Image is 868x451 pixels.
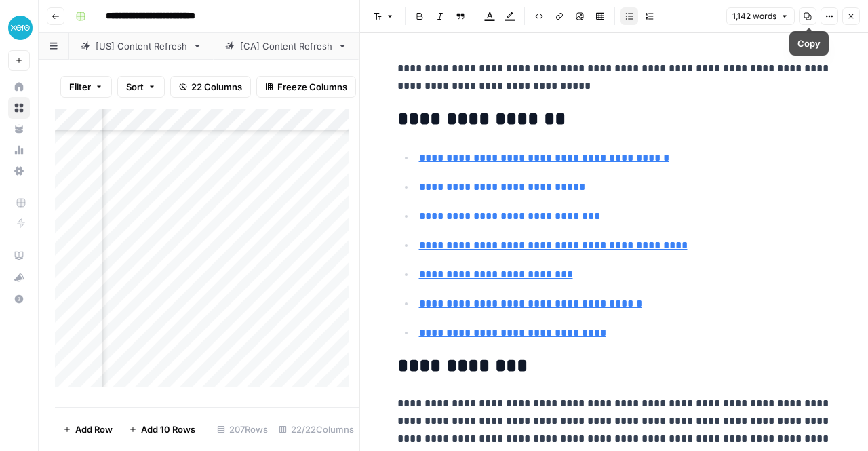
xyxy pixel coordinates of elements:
button: 22 Columns [170,76,251,98]
button: Freeze Columns [256,76,356,98]
button: What's new? [8,267,30,288]
span: 1,142 words [732,10,776,22]
button: Filter [60,76,112,98]
span: Add Row [75,423,113,436]
button: 1,142 words [726,7,795,25]
span: Sort [126,80,144,94]
a: Home [8,76,30,98]
button: Workspace: XeroOps [8,11,30,45]
img: XeroOps Logo [8,16,33,40]
a: AirOps Academy [8,245,30,267]
a: Your Data [8,118,30,140]
button: Help + Support [8,288,30,310]
div: What's new? [9,267,29,288]
a: Settings [8,160,30,182]
div: [US] Content Refresh [96,39,187,53]
button: Add Row [55,418,121,440]
div: [CA] Content Refresh [240,39,332,53]
span: Freeze Columns [277,80,347,94]
button: Add 10 Rows [121,418,203,440]
a: [CA] Content Refresh [214,33,359,60]
a: Browse [8,97,30,119]
button: Sort [117,76,165,98]
a: [US] Content Refresh [69,33,214,60]
a: Usage [8,139,30,161]
span: Add 10 Rows [141,423,195,436]
span: Filter [69,80,91,94]
div: 207 Rows [212,418,273,440]
span: 22 Columns [191,80,242,94]
div: 22/22 Columns [273,418,359,440]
